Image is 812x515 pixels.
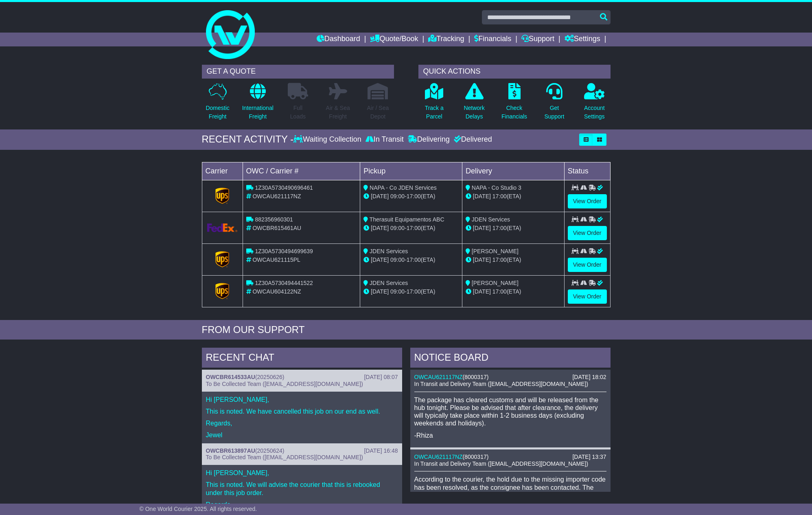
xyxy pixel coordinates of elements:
a: Financials [474,33,511,46]
span: [DATE] [473,288,491,295]
a: Settings [565,33,600,46]
div: QUICK ACTIONS [418,65,611,79]
a: OWCAU621117NZ [414,374,463,380]
a: View Order [568,258,607,272]
span: 09:00 [390,288,405,295]
span: To Be Collected Team ([EMAIL_ADDRESS][DOMAIN_NAME]) [206,381,363,387]
div: [DATE] 16:48 [364,447,398,454]
a: Track aParcel [425,83,444,125]
div: (ETA) [466,224,561,232]
p: International Freight [242,104,274,121]
div: (ETA) [466,192,561,201]
span: 20250624 [257,447,282,454]
div: ( ) [206,374,398,381]
td: Delivery [462,162,564,180]
span: NAPA - Co Studio 3 [472,184,521,191]
a: DomesticFreight [205,83,230,125]
p: Air & Sea Freight [326,104,350,121]
span: 17:00 [492,288,507,295]
span: 8000317 [464,374,487,380]
p: Jewel [206,431,398,439]
span: [PERSON_NAME] [472,280,519,286]
p: Hi [PERSON_NAME], [206,396,398,403]
img: GetCarrierServiceLogo [207,224,238,232]
p: Account Settings [584,104,605,121]
p: -Rhiza [414,432,606,439]
div: [DATE] 18:02 [572,374,606,381]
a: OWCBR614533AU [206,374,255,380]
div: ( ) [414,454,606,460]
span: [DATE] [371,288,389,295]
span: 1Z30A5730490696461 [255,184,313,191]
p: Hi [PERSON_NAME], [206,469,398,477]
span: In Transit and Delivery Team ([EMAIL_ADDRESS][DOMAIN_NAME]) [414,460,589,467]
a: OWCAU621117NZ [414,454,463,460]
span: [DATE] [371,225,389,231]
img: GetCarrierServiceLogo [215,188,229,204]
div: - (ETA) [363,224,459,232]
a: CheckFinancials [501,83,527,125]
td: Carrier [202,162,243,180]
a: Dashboard [317,33,360,46]
span: OWCAU604122NZ [252,288,301,295]
a: GetSupport [544,83,565,125]
span: [DATE] [473,193,491,199]
a: InternationalFreight [242,83,274,125]
span: 20250626 [257,374,282,380]
span: 8000317 [464,454,487,460]
span: 09:00 [390,256,405,263]
div: Delivering [406,135,452,144]
div: Waiting Collection [293,135,363,144]
span: OWCAU621117NZ [252,193,301,199]
a: Quote/Book [370,33,418,46]
img: GetCarrierServiceLogo [215,251,229,267]
div: NOTICE BOARD [410,348,611,370]
p: Full Loads [288,104,308,121]
div: - (ETA) [363,192,459,201]
span: 1Z30A5730494441522 [255,280,313,286]
p: This is noted. We will advise the courier that this is rebooked under this job order. [206,481,398,496]
div: ( ) [206,447,398,454]
div: GET A QUOTE [202,65,394,79]
a: AccountSettings [584,83,605,125]
div: (ETA) [466,256,561,264]
span: JDEN Services [370,248,408,254]
span: 1Z30A5730494699639 [255,248,313,254]
span: 17:00 [407,193,421,199]
span: JDEN Services [472,216,510,223]
div: [DATE] 13:37 [572,454,606,460]
a: OWCBR613897AU [206,447,255,454]
span: [DATE] [473,225,491,231]
span: NAPA - Co JDEN Services [370,184,437,191]
a: View Order [568,289,607,304]
span: To Be Collected Team ([EMAIL_ADDRESS][DOMAIN_NAME]) [206,454,363,460]
div: In Transit [363,135,406,144]
div: Delivered [452,135,492,144]
span: JDEN Services [370,280,408,286]
div: - (ETA) [363,287,459,296]
div: FROM OUR SUPPORT [202,324,611,336]
td: OWC / Carrier # [243,162,360,180]
span: 882356960301 [255,216,293,223]
span: [PERSON_NAME] [472,248,519,254]
p: This is noted. We have cancelled this job on our end as well. [206,408,398,415]
span: Therasuit Equipamentos ABC [370,216,444,223]
span: In Transit and Delivery Team ([EMAIL_ADDRESS][DOMAIN_NAME]) [414,381,589,387]
p: Network Delays [464,104,484,121]
a: Support [521,33,554,46]
div: [DATE] 08:07 [364,374,398,381]
span: OWCAU621115PL [252,256,300,263]
a: NetworkDelays [463,83,485,125]
span: [DATE] [473,256,491,263]
span: 17:00 [407,256,421,263]
span: [DATE] [371,193,389,199]
div: - (ETA) [363,256,459,264]
a: Tracking [428,33,464,46]
p: The package has cleared customs and will be released from the hub tonight. Please be advised that... [414,396,606,427]
p: Check Financials [501,104,527,121]
p: According to the courier, the hold due to the missing importer code has been resolved, as the con... [414,476,606,507]
span: [DATE] [371,256,389,263]
td: Pickup [360,162,462,180]
span: 17:00 [407,225,421,231]
span: 17:00 [407,288,421,295]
